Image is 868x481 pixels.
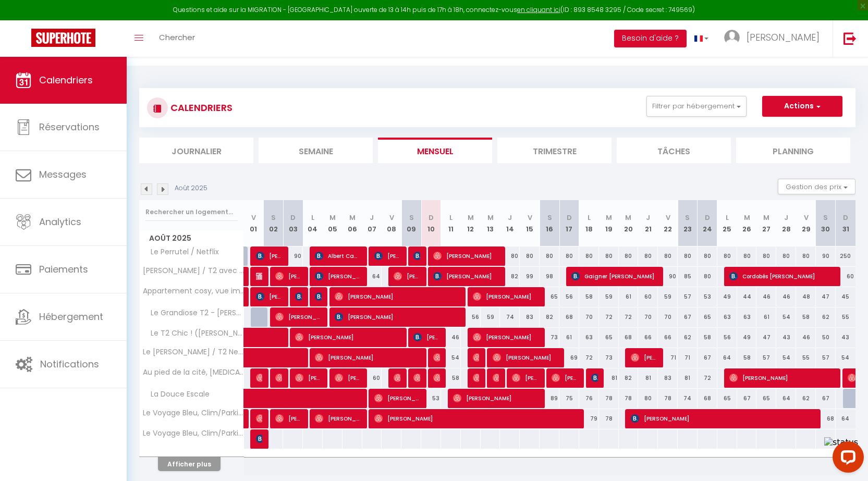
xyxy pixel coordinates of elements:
div: 78 [658,389,678,408]
div: 65 [599,328,619,347]
div: 57 [678,287,698,306]
span: [PERSON_NAME] [747,31,820,44]
div: 80 [737,246,757,266]
li: Tâches [617,138,731,163]
span: [PERSON_NAME] [473,327,539,347]
div: 44 [737,287,757,306]
span: [PERSON_NAME] [256,409,263,428]
span: Le Grandiose T2 - [PERSON_NAME] [141,307,246,319]
img: ... [724,30,740,45]
span: [PERSON_NAME] [275,307,322,327]
div: 59 [481,307,500,327]
th: 06 [343,200,362,246]
span: [PERSON_NAME] [315,409,361,428]
div: 55 [796,348,816,367]
span: Le Voyage Bleu, Clim/Parking [141,429,246,437]
abbr: M [744,213,750,223]
span: [PERSON_NAME] [433,368,440,388]
span: Albert Camps Batalla [315,246,361,266]
div: 60 [638,287,658,306]
div: 80 [717,246,737,266]
div: 53 [698,287,717,306]
abbr: J [508,213,512,223]
abbr: V [528,213,532,223]
div: 71 [678,348,698,367]
div: 80 [579,246,599,266]
div: 54 [836,348,855,367]
th: 16 [540,200,559,246]
span: Appartement cosy, vue imprenable [141,287,246,295]
div: 80 [619,246,639,266]
div: 80 [540,246,559,266]
div: 57 [756,348,776,367]
span: [PERSON_NAME] [295,287,302,306]
div: 82 [619,368,639,388]
div: 49 [717,287,737,306]
span: [PERSON_NAME] [453,388,539,408]
div: 47 [816,287,836,306]
span: Cordobés [PERSON_NAME] [729,266,835,286]
div: 68 [559,307,579,327]
div: 82 [500,267,520,286]
span: [PERSON_NAME] [374,388,421,408]
div: 56 [461,307,481,327]
span: [PERSON_NAME] [512,368,539,388]
th: 13 [481,200,500,246]
span: Le [PERSON_NAME] / T2 Netflix [141,348,246,356]
th: 02 [263,200,283,246]
div: 67 [816,389,836,408]
div: 72 [599,307,619,327]
span: Calendriers [39,73,93,87]
abbr: J [646,213,650,223]
abbr: L [449,213,453,223]
li: Mensuel [378,138,492,163]
div: 81 [678,368,698,388]
span: [PERSON_NAME] XXXXXXXXX [256,266,263,286]
div: 58 [796,307,816,327]
th: 20 [619,200,639,246]
div: 70 [658,307,678,327]
abbr: M [329,213,336,223]
abbr: J [370,213,374,223]
div: 78 [599,389,619,408]
span: [PERSON_NAME] [413,327,440,347]
a: Chercher [151,20,203,57]
abbr: M [606,213,612,223]
span: Réservations [39,120,100,133]
div: 78 [619,389,639,408]
span: [PERSON_NAME] [315,266,361,286]
div: 65 [698,307,717,327]
div: 69 [559,348,579,367]
div: 46 [756,287,776,306]
span: Août 2025 [140,231,243,246]
button: Besoin d'aide ? [614,30,687,47]
div: 80 [678,246,698,266]
th: 01 [244,200,264,246]
abbr: M [468,213,474,223]
th: 15 [520,200,540,246]
div: 63 [737,307,757,327]
abbr: D [843,213,848,223]
span: Analytics [39,215,81,228]
span: [PERSON_NAME] [473,348,480,367]
abbr: S [547,213,552,223]
div: 80 [756,246,776,266]
th: 10 [421,200,441,246]
div: 64 [776,389,796,408]
span: Hébergement [39,310,103,323]
div: 80 [520,246,540,266]
div: 66 [638,328,658,347]
div: 250 [836,246,855,266]
span: [PERSON_NAME] [295,327,401,347]
span: [PERSON_NAME] [394,368,400,388]
th: 31 [836,200,855,246]
span: [PERSON_NAME] [335,307,460,327]
div: 58 [737,348,757,367]
div: 83 [658,368,678,388]
span: Gaigner [PERSON_NAME] [571,266,657,286]
abbr: D [290,213,296,223]
div: 46 [796,328,816,347]
div: 85 [678,267,698,286]
th: 22 [658,200,678,246]
div: 65 [756,389,776,408]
